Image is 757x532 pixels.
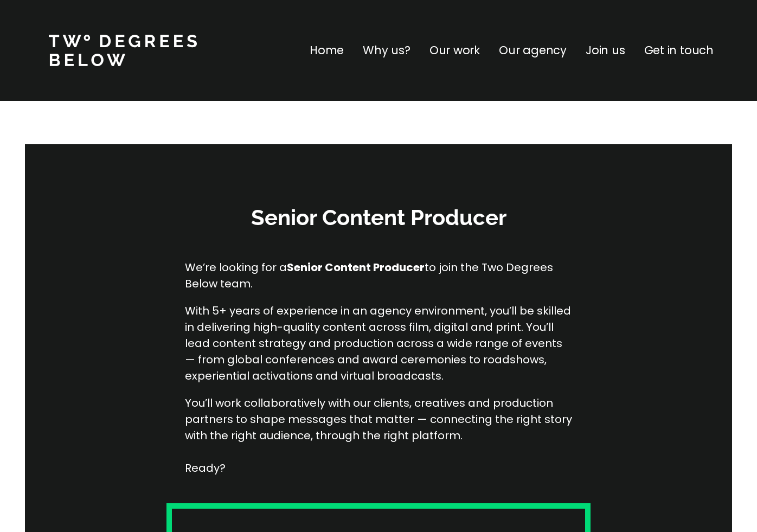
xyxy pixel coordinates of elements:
p: With 5+ years of experience in an agency environment, you’ll be skilled in delivering high-qualit... [185,303,573,384]
a: Home [310,42,344,59]
strong: Senior Content Producer [287,260,425,275]
p: We’re looking for a to join the Two Degrees Below team. [185,259,573,292]
a: Join us [586,42,625,59]
a: Our agency [499,42,567,59]
a: Our work [429,42,480,59]
p: You’ll work collaboratively with our clients, creatives and production partners to shape messages... [185,395,573,476]
a: Why us? [363,42,410,59]
h3: Senior Content Producer [216,203,541,232]
a: Get in touch [644,42,714,59]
